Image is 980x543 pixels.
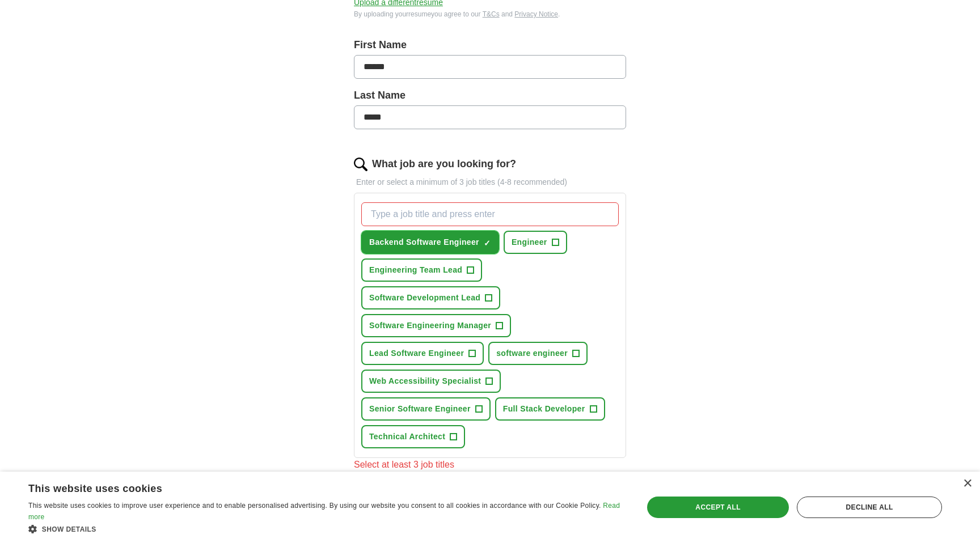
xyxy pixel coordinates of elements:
[484,239,491,248] span: ✓
[495,397,605,421] button: Full Stack Developer
[361,202,619,226] input: Type a job title and press enter
[354,158,367,171] img: search.png
[369,431,445,443] span: Technical Architect
[361,370,501,393] button: Web Accessibility Specialist
[354,176,626,188] p: Enter or select a minimum of 3 job titles (4-8 recommended)
[372,156,516,172] label: What job are you looking for?
[512,236,547,248] span: Engineer
[963,480,971,488] div: Close
[369,347,464,359] span: Lead Software Engineer
[647,497,789,518] div: Accept all
[488,342,588,365] button: software engineer
[354,458,626,472] div: Select at least 3 job titles
[369,236,479,248] span: Backend Software Engineer
[496,347,568,359] span: software engineer
[504,231,567,254] button: Engineer
[361,231,499,254] button: Backend Software Engineer✓
[514,10,558,18] a: Privacy Notice
[361,342,484,365] button: Lead Software Engineer
[42,525,96,533] span: Show details
[354,9,626,19] div: By uploading your resume you agree to our and .
[369,403,471,415] span: Senior Software Engineer
[361,286,500,309] button: Software Development Lead
[361,258,482,282] button: Engineering Team Lead
[369,292,480,304] span: Software Development Lead
[354,37,626,53] label: First Name
[483,10,500,18] a: T&Cs
[28,478,597,495] div: This website uses cookies
[354,88,626,103] label: Last Name
[369,264,462,276] span: Engineering Team Lead
[361,425,465,448] button: Technical Architect
[361,314,511,337] button: Software Engineering Manager
[369,320,491,332] span: Software Engineering Manager
[28,502,601,510] span: This website uses cookies to improve user experience and to enable personalised advertising. By u...
[503,403,585,415] span: Full Stack Developer
[361,397,491,421] button: Senior Software Engineer
[28,523,625,534] div: Show details
[797,497,942,518] div: Decline all
[369,375,481,387] span: Web Accessibility Specialist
